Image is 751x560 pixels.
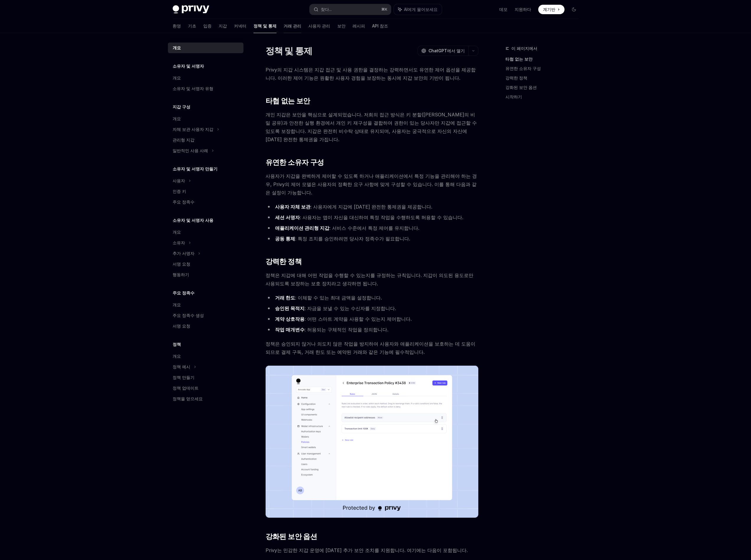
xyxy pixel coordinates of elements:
[168,321,243,331] a: 서명 요청
[308,23,330,28] font: 사용자 관리
[173,137,194,142] font: 관리형 지갑
[505,73,583,83] a: 강력한 정책
[168,83,243,94] a: 소유자 및 서명자 유형
[173,375,194,380] font: 정책 만들기
[173,178,185,183] font: 사용자
[538,5,565,14] a: 계기반
[329,225,419,231] font: : 서비스 수준에서 특정 제어를 유지합니다.
[266,341,475,355] font: 정책은 승인되지 않거나 의도치 않은 작업을 방지하여 사용자와 애플리케이션을 보호하는 데 도움이 되므로 결제 구독, 거래 한도 또는 예약된 거래와 같은 기능에 필수적입니다.
[275,327,305,333] font: 작업 매개변수
[266,67,476,81] font: Privy의 지갑 시스템은 지갑 접근 및 사용 권한을 결정하는 강력하면서도 유연한 제어 옵션을 제공합니다. 이러한 제어 기능은 원활한 사용자 경험을 보장하는 동시에 지갑 보안...
[173,148,208,153] font: 일반적인 사용 사례
[418,46,468,56] button: ChatGPT에서 열기
[499,6,508,12] a: 데모
[173,261,190,266] font: 서명 요청
[173,75,181,80] font: 개요
[173,64,204,69] font: 소유자 및 서명자
[353,19,365,33] a: 레시피
[173,5,209,14] img: 어두운 로고
[300,214,463,220] font: : 사용자는 앱이 자신을 대신하여 특정 작업을 수행하도록 허용할 수 있습니다.
[337,19,346,33] a: 보안
[372,23,388,28] font: API 참조
[173,23,181,28] font: 환영
[275,236,295,242] font: 공동 통제
[505,66,541,71] font: 유연한 소유자 구성
[168,113,243,124] a: 개요
[505,56,533,61] font: 타협 없는 보안
[173,385,199,390] font: 정책 업데이트
[310,204,432,210] font: : 사용자에게 지갑에 [DATE] 완전한 통제권을 제공합니다.
[428,48,465,53] font: ChatGPT에서 열기
[173,364,190,369] font: 정책 예시
[266,158,324,167] font: 유연한 소유자 구성
[234,19,246,33] a: 커넥터
[295,236,410,242] font: : 특정 조치를 승인하려면 당사자 정족수가 필요합니다.
[543,7,555,12] font: 계기반
[188,23,196,28] font: 기초
[168,186,243,197] a: 인증 키
[266,272,473,286] font: 정책은 지갑에 대해 어떤 작업을 수행할 수 있는지를 규정하는 규칙입니다. 지갑이 의도된 용도로만 사용되도록 보장하는 보호 장치라고 생각하면 됩니다.
[219,23,227,28] font: 지갑
[305,327,388,333] font: : 허용되는 구체적인 작업을 정의합니다.
[168,383,243,393] a: 정책 업데이트
[505,92,583,102] a: 시작하기
[168,135,243,145] a: 관리형 지갑
[173,218,213,223] font: 소유자 및 서명자 사용
[219,19,227,33] a: 지갑
[168,269,243,280] a: 행동하기
[404,7,438,12] font: AI에게 물어보세요
[168,43,243,53] a: 개요
[353,23,365,28] font: 레시피
[275,204,310,210] font: 사용자 자체 보관
[173,272,189,277] font: 행동하기
[305,305,396,311] font: : 자금을 보낼 수 있는 수신자를 지정합니다.
[173,166,217,171] font: 소유자 및 서명자 만들기
[173,199,194,204] font: 주요 정족수
[173,396,203,401] font: 정책을 얻으세요
[275,316,305,322] font: 계약 상호작용
[310,4,391,15] button: 찾다...⌘K
[385,7,387,12] font: K
[168,393,243,404] a: 정책을 얻으세요
[173,290,194,295] font: 주요 정족수
[173,104,190,109] font: 지갑 구성
[505,94,522,99] font: 시작하기
[173,229,181,235] font: 개요
[173,45,181,50] font: 개요
[173,354,181,359] font: 개요
[168,73,243,83] a: 개요
[168,372,243,383] a: 정책 만들기
[173,251,194,256] font: 추가 서명자
[505,83,583,92] a: 강화된 보안 옵션
[168,227,243,237] a: 개요
[266,45,312,56] font: 정책 및 통제
[275,214,300,220] font: 세션 서명자
[266,257,302,266] font: 강력한 정책
[234,23,246,28] font: 커넥터
[295,295,382,301] font: : 이체할 수 있는 최대 금액을 설정합니다.
[284,19,301,33] a: 거래 관리
[511,46,537,51] font: 이 페이지에서
[173,189,186,194] font: 인증 키
[505,64,583,73] a: 유연한 소유자 구성
[168,299,243,310] a: 개요
[173,127,213,132] font: 자체 보관 사용자 지갑
[308,19,330,33] a: 사용자 관리
[337,23,346,28] font: 보안
[266,173,477,196] font: 사용자가 지갑을 완벽하게 제어할 수 있도록 하거나 애플리케이션에서 특정 기능을 관리해야 하는 경우, Privy의 제어 모델은 사용자의 정확한 요구 사항에 맞게 구성할 수 있습...
[266,97,310,105] font: 타협 없는 보안
[284,23,301,28] font: 거래 관리
[266,366,478,518] img: 이미지/정책.png
[173,86,213,91] font: 소유자 및 서명자 유형
[173,116,181,121] font: 개요
[168,310,243,321] a: 주요 정족수 생성
[168,197,243,207] a: 주요 정족수
[173,19,181,33] a: 환영
[203,23,212,28] font: 입증
[173,323,190,328] font: 서명 요청
[394,4,442,15] button: AI에게 물어보세요
[173,313,204,318] font: 주요 정족수 생성
[168,351,243,362] a: 개요
[505,75,527,80] font: 강력한 정책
